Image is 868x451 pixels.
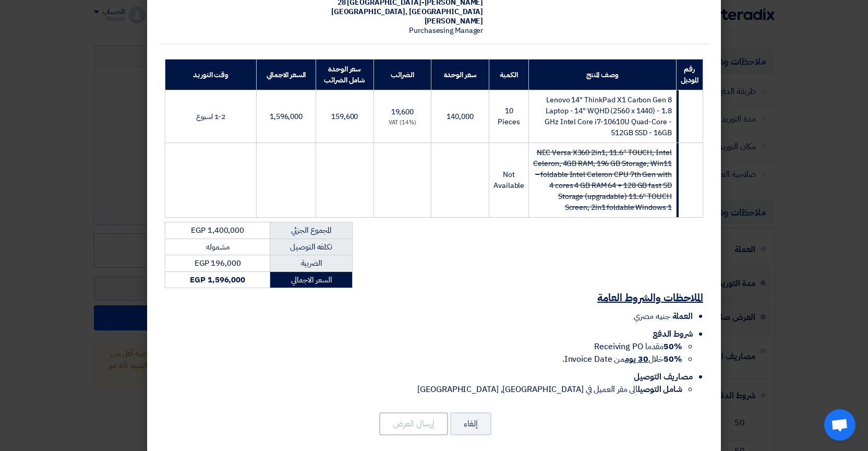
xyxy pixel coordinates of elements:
span: مصاريف التوصيل [634,371,693,383]
th: الضرائب [373,60,431,90]
th: الكمية [489,60,529,90]
span: 10 Pieces [498,105,520,127]
span: 1-2 اسبوع [196,111,225,122]
span: مشموله [206,241,229,253]
span: شروط الدفع [653,328,693,340]
span: 1,596,000 [270,111,303,122]
strong: شامل التوصيل [637,383,682,396]
span: خلال من Invoice Date. [562,353,682,365]
div: (14%) VAT [378,118,427,127]
th: رقم الموديل [676,60,703,90]
span: Not Available [493,169,524,191]
span: مقدما Receiving PO [594,340,682,353]
span: 19,600 [391,106,414,117]
td: السعر الاجمالي [270,271,353,288]
td: الضريبة [270,255,353,272]
td: تكلفه التوصيل [270,239,353,255]
span: جنيه مصري [634,310,670,323]
strong: EGP 1,596,000 [190,274,245,286]
u: الملاحظات والشروط العامة [597,290,703,305]
strong: 50% [664,353,682,365]
th: وقت التوريد [165,60,257,90]
strike: NEC Versa X360 2in1, 11.6″ TOUCH, Intel Celeron, 4GB RAM, 196 GB Storage, Win11 – foldable Intel ... [533,147,671,213]
span: 140,000 [447,111,473,122]
th: سعر الوحدة [431,60,489,90]
span: EGP 196,000 [195,257,241,269]
button: إلغاء [450,412,491,435]
span: Purchasesing Manager [409,25,483,36]
td: EGP 1,400,000 [165,222,270,239]
th: سعر الوحدة شامل الضرائب [316,60,373,90]
td: المجموع الجزئي [270,222,353,239]
span: Lenovo 14" ThinkPad X1 Carbon Gen 8 Laptop - 14" WQHD (2560 x 1440) - 1.8 GHz Intel Core i7-10610... [545,94,671,138]
th: السعر الاجمالي [257,60,316,90]
button: إرسال العرض [379,412,448,435]
u: 30 يوم [625,353,648,365]
span: العملة [672,310,693,323]
strong: 50% [664,340,682,353]
li: الى مقر العميل في [GEOGRAPHIC_DATA], [GEOGRAPHIC_DATA] [165,383,682,396]
a: Open chat [824,409,855,441]
th: وصف المنتج [529,60,676,90]
span: 159,600 [331,111,358,122]
span: [PERSON_NAME] [425,16,484,27]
